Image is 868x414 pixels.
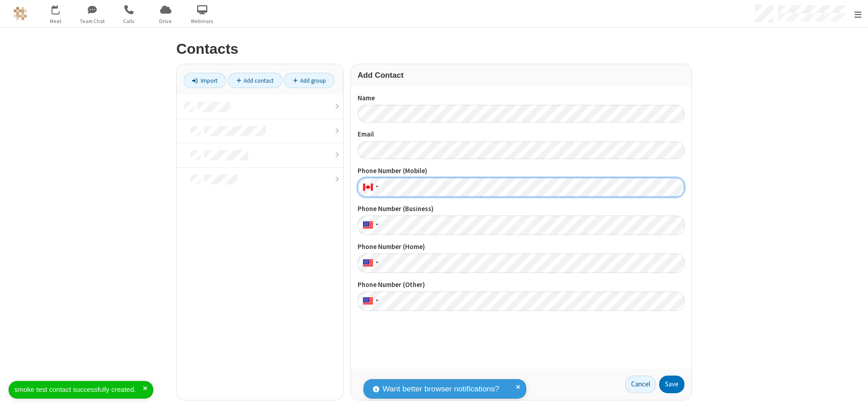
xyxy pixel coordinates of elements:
label: Phone Number (Mobile) [358,166,684,176]
span: Meet [39,17,73,25]
div: Canada: + 1 [358,178,381,197]
img: QA Selenium DO NOT DELETE OR CHANGE [14,7,27,20]
label: Phone Number (Other) [358,280,684,290]
label: Name [358,93,684,103]
a: Import [184,73,226,88]
span: Drive [149,17,183,25]
span: Want better browser notifications? [382,383,499,395]
a: Cancel [625,376,656,394]
div: United States: + 1 [358,216,381,235]
span: Webinars [185,17,219,25]
span: Team Chat [75,17,109,25]
a: Add contact [228,73,283,88]
span: Calls [112,17,146,25]
label: Phone Number (Business) [358,204,684,214]
label: Phone Number (Home) [358,242,684,252]
label: Email [358,129,684,140]
a: Add group [284,73,335,88]
div: United States: + 1 [358,254,381,273]
div: smoke test contact successfully created. [14,385,143,395]
button: Save [659,376,684,394]
div: United States: + 1 [358,292,381,311]
div: 3 [58,5,64,12]
h3: Add Contact [358,71,684,80]
h2: Contacts [176,41,692,57]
